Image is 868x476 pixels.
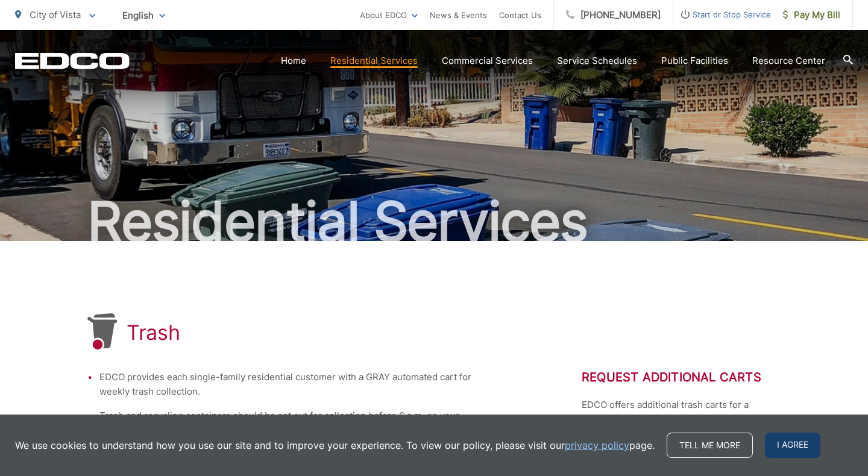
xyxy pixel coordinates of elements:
a: Tell me more [667,433,753,458]
span: English [113,5,174,26]
li: EDCO provides each single-family residential customer with a GRAY automated cart for weekly trash... [99,370,485,399]
p: EDCO offers additional trash carts for a nominal fee. You can request them through EDCO’s Contact... [582,398,781,441]
a: Public Facilities [661,54,728,68]
a: EDCD logo. Return to the homepage. [15,52,130,69]
a: privacy policy [565,438,629,453]
h2: Request Additional Carts [582,370,781,384]
h2: Residential Services [15,192,853,252]
span: Pay My Bill [783,8,840,22]
a: Resource Center [752,54,825,68]
p: We use cookies to understand how you use our site and to improve your experience. To view our pol... [15,438,655,453]
a: Service Schedules [557,54,637,68]
span: City of Vista [30,9,81,20]
a: About EDCO [360,8,418,22]
a: Contact Us [499,8,541,22]
a: News & Events [430,8,487,22]
span: I agree [765,433,820,458]
li: Trash and recycling containers should be set out for collection before 6 a.m. on your service day. [99,409,485,437]
a: Commercial Services [442,54,533,68]
h1: Trash [127,321,180,345]
a: Residential Services [330,54,418,68]
a: Home [281,54,306,68]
